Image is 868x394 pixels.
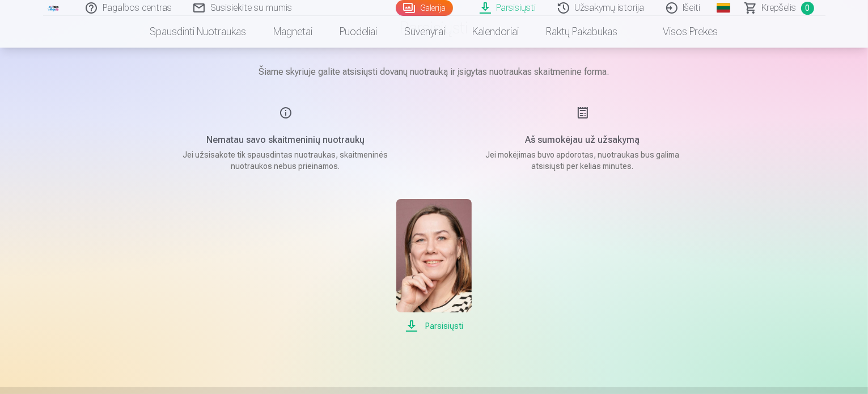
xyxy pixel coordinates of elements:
p: Jei mokėjimas buvo apdorotas, nuotraukas bus galima atsisiųsti per kelias minutes. [475,149,691,172]
a: Visos prekės [632,16,732,48]
a: Magnetai [260,16,327,48]
span: Krepšelis [762,1,797,15]
p: Šiame skyriuje galite atsisiųsti dovanų nuotrauką ir įsigytas nuotraukas skaitmenine forma. [151,65,718,79]
a: Puodeliai [327,16,391,48]
span: Parsisiųsti [396,319,472,333]
h5: Nematau savo skaitmeninių nuotraukų [178,133,393,147]
img: /fa5 [48,5,60,11]
a: Spausdinti nuotraukas [137,16,260,48]
span: 0 [801,2,814,15]
a: Raktų pakabukas [533,16,632,48]
p: Jei užsisakote tik spausdintas nuotraukas, skaitmeninės nuotraukos nebus prieinamos. [178,149,393,172]
a: Parsisiųsti [396,199,472,333]
a: Suvenyrai [391,16,459,48]
a: Kalendoriai [459,16,533,48]
h5: Aš sumokėjau už užsakymą [475,133,691,147]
